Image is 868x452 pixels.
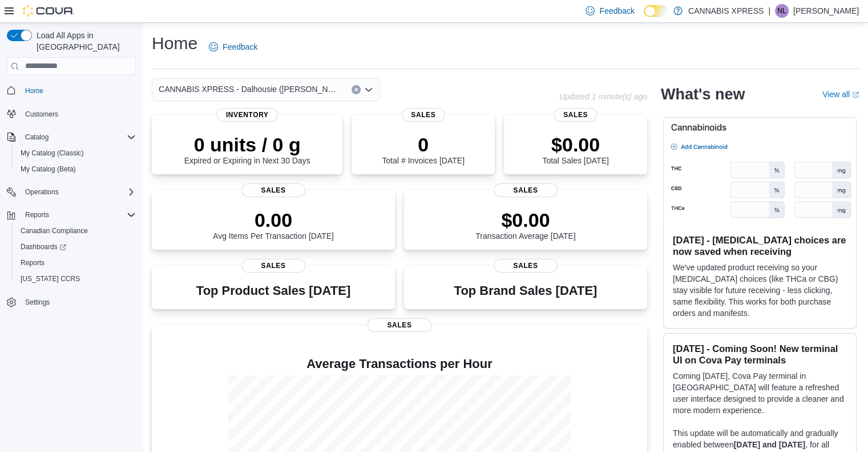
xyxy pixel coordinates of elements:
[2,106,140,122] button: Customers
[21,149,84,158] span: My Catalog (Classic)
[213,209,334,241] div: Avg Items Per Transaction [DATE]
[21,130,136,144] span: Catalog
[21,84,48,98] a: Home
[352,85,361,94] button: Clear input
[217,108,278,122] span: Inventory
[734,440,805,449] strong: [DATE] and [DATE]
[2,184,140,200] button: Operations
[559,92,647,101] p: Updated 1 minute(s) ago
[21,107,63,121] a: Customers
[368,318,431,332] span: Sales
[11,271,140,287] button: [US_STATE] CCRS
[25,110,58,119] span: Customers
[21,226,88,235] span: Canadian Compliance
[241,183,305,197] span: Sales
[32,30,136,53] span: Load All Apps in [GEOGRAPHIC_DATA]
[16,256,49,270] a: Reports
[11,145,140,161] button: My Catalog (Classic)
[475,209,576,231] p: $0.00
[16,240,136,254] span: Dashboards
[673,234,847,257] h3: [DATE] - [MEDICAL_DATA] choices are now saved when receiving
[184,133,310,156] p: 0 units / 0 g
[793,4,859,18] p: [PERSON_NAME]
[25,210,49,219] span: Reports
[16,224,92,238] a: Canadian Compliance
[21,274,80,283] span: [US_STATE] CCRS
[644,5,668,17] input: Dark Mode
[21,295,136,309] span: Settings
[852,91,859,98] svg: External link
[184,133,310,165] div: Expired or Expiring in Next 30 Days
[777,4,786,18] span: NL
[152,32,197,55] h1: Home
[16,256,136,270] span: Reports
[661,85,745,103] h2: What's new
[2,82,140,99] button: Home
[11,223,140,239] button: Canadian Compliance
[673,262,847,319] p: We've updated product receiving so your [MEDICAL_DATA] choices (like THCa or CBG) stay visible fo...
[21,165,76,174] span: My Catalog (Beta)
[21,295,54,309] a: Settings
[768,4,770,18] p: |
[196,284,350,298] h3: Top Product Sales [DATE]
[11,255,140,271] button: Reports
[475,209,576,241] div: Transaction Average [DATE]
[11,161,140,177] button: My Catalog (Beta)
[16,224,136,238] span: Canadian Compliance
[382,133,464,156] p: 0
[554,108,597,122] span: Sales
[213,209,334,231] p: 0.00
[2,294,140,310] button: Settings
[161,357,638,371] h4: Average Transactions per Hour
[21,258,45,267] span: Reports
[16,240,71,254] a: Dashboards
[21,185,63,199] button: Operations
[16,162,80,176] a: My Catalog (Beta)
[16,272,136,286] span: Washington CCRS
[775,4,789,18] div: Nathan Lawlor
[21,242,66,251] span: Dashboards
[2,207,140,223] button: Reports
[673,343,847,366] h3: [DATE] - Coming Soon! New terminal UI on Cova Pay terminals
[364,85,373,94] button: Open list of options
[21,208,136,222] span: Reports
[16,162,136,176] span: My Catalog (Beta)
[673,370,847,416] p: Coming [DATE], Cova Pay terminal in [GEOGRAPHIC_DATA] will feature a refreshed user interface des...
[599,5,634,17] span: Feedback
[25,298,50,307] span: Settings
[16,146,136,160] span: My Catalog (Classic)
[542,133,608,156] p: $0.00
[25,86,43,95] span: Home
[16,146,88,160] a: My Catalog (Classic)
[16,272,84,286] a: [US_STATE] CCRS
[21,208,54,222] button: Reports
[25,133,49,142] span: Catalog
[644,17,644,18] span: Dark Mode
[21,185,136,199] span: Operations
[21,130,53,144] button: Catalog
[2,129,140,145] button: Catalog
[402,108,445,122] span: Sales
[21,107,136,121] span: Customers
[204,35,262,58] a: Feedback
[241,259,305,273] span: Sales
[822,90,859,99] a: View allExternal link
[542,133,608,165] div: Total Sales [DATE]
[454,284,597,298] h3: Top Brand Sales [DATE]
[11,239,140,255] a: Dashboards
[23,5,74,17] img: Cova
[159,82,340,96] span: CANNABIS XPRESS - Dalhousie ([PERSON_NAME][GEOGRAPHIC_DATA])
[25,187,59,197] span: Operations
[494,259,558,273] span: Sales
[223,41,257,53] span: Feedback
[21,83,136,98] span: Home
[382,133,464,165] div: Total # Invoices [DATE]
[494,183,558,197] span: Sales
[7,78,136,341] nav: Complex example
[688,4,764,18] p: CANNABIS XPRESS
